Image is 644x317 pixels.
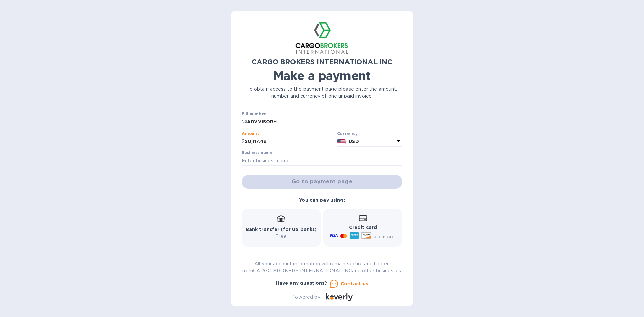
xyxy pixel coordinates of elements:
[241,86,402,100] p: To obtain access to the payment page please enter the amount, number and currency of one unpaid i...
[241,260,402,274] p: All your account information will remain secure and hidden from CARGO BROKERS INTERNATIONAL INC a...
[241,138,245,145] p: $
[246,227,317,232] b: Bank transfer (for US banks)
[349,225,377,230] b: Credit card
[241,118,247,125] p: №
[246,233,317,240] p: Free
[247,117,402,127] input: Enter bill number
[291,294,320,301] p: Powered by
[241,69,402,83] h1: Make a payment
[241,151,272,155] label: Business name
[374,234,398,239] span: and more...
[241,156,402,166] input: Enter business name
[252,58,392,66] b: CARGO BROKERS INTERNATIONAL INC
[348,139,359,144] b: USD
[337,131,358,136] b: Currency
[241,112,266,116] label: Bill number
[337,139,346,144] img: USD
[241,131,259,136] label: Amount
[245,137,334,147] input: 0.00
[276,280,327,286] b: Have any questions?
[299,197,345,203] b: You can pay using:
[341,281,368,286] u: Contact us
